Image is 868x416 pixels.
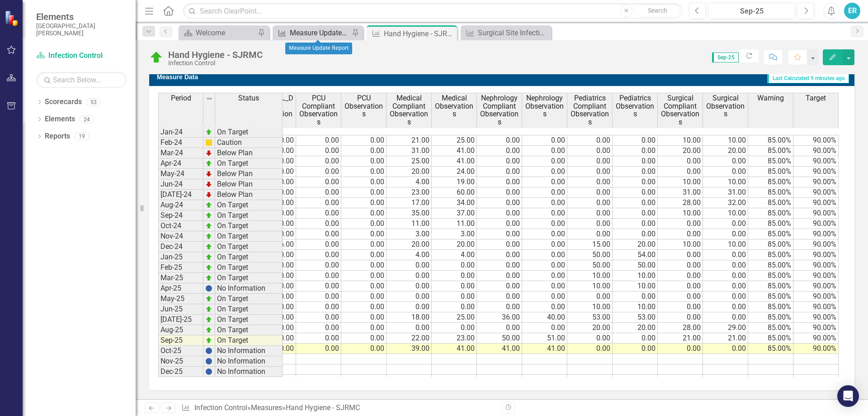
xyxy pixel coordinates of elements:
[387,146,432,156] td: 31.00
[158,252,203,263] td: Jan-25
[522,135,567,146] td: 0.00
[748,177,793,187] td: 85.00%
[158,242,203,252] td: Dec-24
[658,187,703,198] td: 31.00
[341,135,387,146] td: 0.00
[45,114,75,124] a: Elements
[463,27,549,38] a: Surgical Site Infection Rate (Colon Surgeries)
[45,97,82,107] a: Scorecards
[158,190,203,200] td: [DATE]-24
[613,135,658,146] td: 0.00
[658,208,703,219] td: 10.00
[613,260,658,271] td: 50.00
[296,177,341,187] td: 0.00
[215,252,283,263] td: On Target
[613,229,658,239] td: 0.00
[613,271,658,281] td: 10.00
[215,190,283,200] td: Below Plan
[36,72,127,88] input: Search Below...
[567,292,613,302] td: 0.00
[158,221,203,231] td: Oct-24
[613,208,658,219] td: 0.00
[183,3,682,19] input: Search ClearPoint...
[793,312,839,323] td: 90.00%
[215,263,283,273] td: On Target
[168,50,263,60] div: Hand Hygiene - SJRMC
[215,148,283,158] td: Below Plan
[703,229,748,239] td: 0.00
[387,302,432,312] td: 0.00
[522,260,567,271] td: 0.00
[296,281,341,292] td: 0.00
[748,146,793,156] td: 85.00%
[341,302,387,312] td: 0.00
[567,239,613,250] td: 15.00
[205,274,212,282] img: zOikAAAAAElFTkSuQmCC
[341,177,387,187] td: 0.00
[387,271,432,281] td: 0.00
[387,177,432,187] td: 4.00
[522,167,567,177] td: 0.00
[522,229,567,239] td: 0.00
[158,179,203,190] td: Jun-24
[205,149,212,157] img: TnMDeAgwAPMxUmUi88jYAAAAAElFTkSuQmCC
[613,292,658,302] td: 0.00
[432,167,477,177] td: 24.00
[703,302,748,312] td: 0.00
[658,260,703,271] td: 0.00
[432,292,477,302] td: 0.00
[658,292,703,302] td: 0.00
[341,187,387,198] td: 0.00
[215,294,283,304] td: On Target
[793,271,839,281] td: 90.00%
[296,146,341,156] td: 0.00
[658,146,703,156] td: 20.00
[341,250,387,260] td: 0.00
[477,177,522,187] td: 0.00
[205,264,212,271] img: zOikAAAAAElFTkSuQmCC
[215,179,283,190] td: Below Plan
[703,260,748,271] td: 0.00
[703,219,748,229] td: 0.00
[387,239,432,250] td: 20.00
[387,260,432,271] td: 0.00
[748,229,793,239] td: 85.00%
[613,312,658,323] td: 53.00
[296,323,341,333] td: 0.00
[432,198,477,208] td: 34.00
[748,198,793,208] td: 85.00%
[215,231,283,242] td: On Target
[215,221,283,231] td: On Target
[432,187,477,198] td: 60.00
[658,239,703,250] td: 10.00
[748,302,793,312] td: 85.00%
[205,295,212,302] img: zOikAAAAAElFTkSuQmCC
[296,156,341,167] td: 0.00
[703,312,748,323] td: 0.00
[205,170,212,177] img: TnMDeAgwAPMxUmUi88jYAAAAAElFTkSuQmCC
[36,51,127,61] a: Infection Control
[296,312,341,323] td: 0.00
[432,156,477,167] td: 41.00
[215,127,283,138] td: On Target
[793,260,839,271] td: 90.00%
[658,177,703,187] td: 10.00
[296,239,341,250] td: 0.00
[477,292,522,302] td: 0.00
[205,243,212,250] img: zOikAAAAAElFTkSuQmCC
[387,167,432,177] td: 20.00
[478,27,549,38] div: Surgical Site Infection Rate (Colon Surgeries)
[748,239,793,250] td: 85.00%
[844,3,860,19] div: ER
[341,229,387,239] td: 0.00
[567,146,613,156] td: 0.00
[567,260,613,271] td: 50.00
[387,292,432,302] td: 0.00
[567,167,613,177] td: 0.00
[613,187,658,198] td: 0.00
[748,260,793,271] td: 85.00%
[477,187,522,198] td: 0.00
[432,208,477,219] td: 37.00
[613,302,658,312] td: 10.00
[658,167,703,177] td: 0.00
